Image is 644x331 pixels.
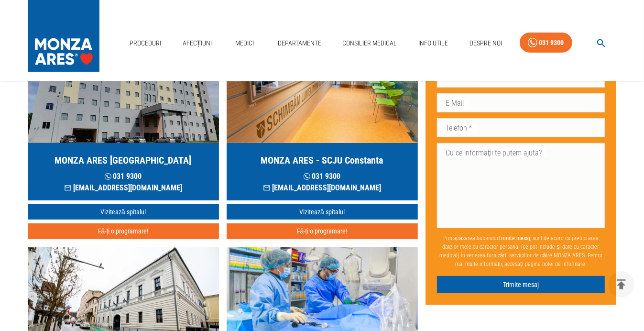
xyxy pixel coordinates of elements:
[608,271,634,298] button: delete
[28,223,219,239] button: Fă-ți o programare!
[28,204,219,220] a: Vizitează spitalul
[261,154,383,167] h5: MONZA ARES - SCJU Constanta
[227,204,418,220] a: Vizitează spitalul
[126,33,165,53] a: Proceduri
[437,276,605,294] button: Trimite mesaj
[179,33,216,53] a: Afecțiuni
[466,33,506,53] a: Despre Noi
[274,33,325,53] a: Departamente
[55,154,192,167] h5: MONZA ARES [GEOGRAPHIC_DATA]
[28,28,219,200] a: MONZA ARES [GEOGRAPHIC_DATA] 031 9300[EMAIL_ADDRESS][DOMAIN_NAME]
[227,28,418,200] a: MONZA ARES - SCJU Constanta 031 9300[EMAIL_ADDRESS][DOMAIN_NAME]
[520,33,572,53] a: 031 9300
[227,28,418,143] img: MONZA ARES Constanta
[338,33,401,53] a: Consilier Medical
[498,235,530,242] b: Trimite mesaj
[263,171,382,182] p: 031 9300
[263,182,382,194] p: [EMAIL_ADDRESS][DOMAIN_NAME]
[227,223,418,239] button: Fă-ți o programare!
[415,33,452,53] a: Info Utile
[28,28,219,143] img: MONZA ARES Bucuresti
[64,171,183,182] p: 031 9300
[437,230,605,272] p: Prin apăsarea butonului , sunt de acord cu prelucrarea datelor mele cu caracter personal (ce pot ...
[64,182,183,194] p: [EMAIL_ADDRESS][DOMAIN_NAME]
[229,33,260,53] a: Medici
[539,37,564,49] div: 031 9300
